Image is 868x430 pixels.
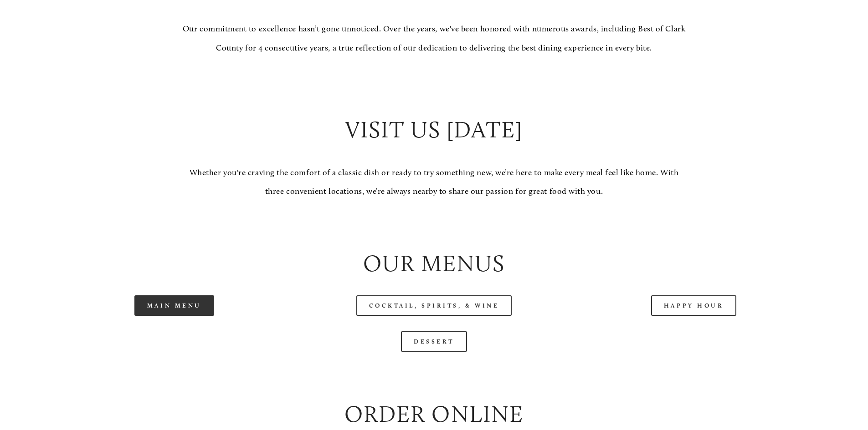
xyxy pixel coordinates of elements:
[182,114,686,146] h2: Visit Us [DATE]
[356,295,512,316] a: Cocktail, Spirits, & Wine
[134,295,214,316] a: Main Menu
[182,163,686,201] p: Whether you're craving the comfort of a classic dish or ready to try something new, we’re here to...
[401,331,467,352] a: Dessert
[651,295,737,316] a: Happy Hour
[52,248,816,280] h2: Our Menus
